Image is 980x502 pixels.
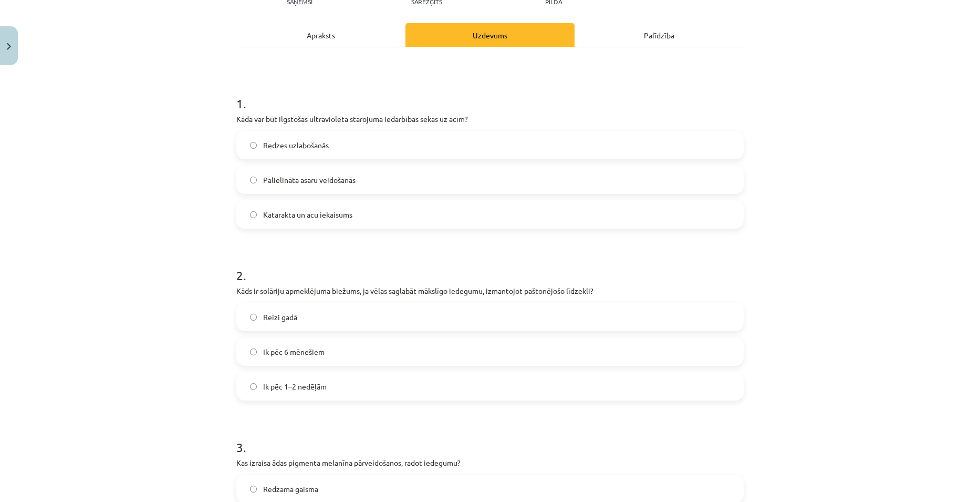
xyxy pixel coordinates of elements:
[236,23,405,47] div: Apraksts
[236,114,744,125] p: Kāda var būt ilgstošas ultravioletā starojuma iedarbības sekas uz acīm?
[250,177,257,183] input: Palielināta asaru veidošanās
[263,312,297,323] span: Reizi gadā
[250,486,257,493] input: Redzamā gaisma
[263,175,356,186] span: Palielināta asaru veidošanās
[7,43,11,50] img: icon-close-lesson-0947bae3869378f0d4975bcd49f059093ad1ed9edebbc8119c70593378902aed.svg
[250,142,257,149] input: Redzes uzlabošanās
[236,78,744,110] h1: 1 .
[236,250,744,282] h1: 2 .
[263,484,318,495] span: Redzamā gaisma
[236,285,744,296] p: Kāds ir solāriju apmeklējuma biežums, ja vēlas saglabāt mākslīgo iedegumu, izmantojot paštonējošo...
[250,314,257,321] input: Reizi gadā
[250,211,257,218] input: Katarakta un acu iekaisums
[263,346,325,357] span: Ik pēc 6 mēnešiem
[263,209,352,220] span: Katarakta un acu iekaisums
[263,140,329,151] span: Redzes uzlabošanās
[263,381,327,392] span: Ik pēc 1–2 nedēļām
[250,349,257,355] input: Ik pēc 6 mēnešiem
[236,422,744,454] h1: 3 .
[405,23,575,47] div: Uzdevums
[236,457,744,468] p: Kas izraisa ādas pigmenta melanīna pārveidošanos, radot iedegumu?
[575,23,744,47] div: Palīdzība
[250,383,257,390] input: Ik pēc 1–2 nedēļām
